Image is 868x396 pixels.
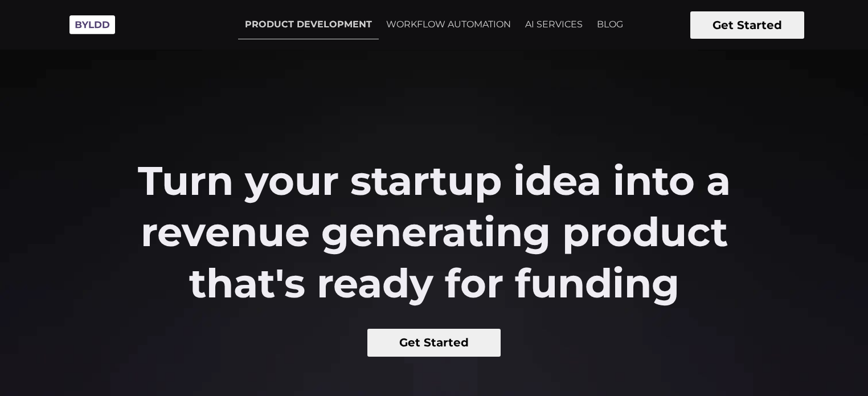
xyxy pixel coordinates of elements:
[690,11,804,39] button: Get Started
[64,9,121,40] img: Byldd - Product Development Company
[518,10,589,39] a: AI SERVICES
[590,10,630,39] a: BLOG
[379,10,518,39] a: WORKFLOW AUTOMATION
[109,155,760,309] h2: Turn your startup idea into a revenue generating product that's ready for funding
[367,329,501,357] button: Get Started
[238,10,379,39] a: PRODUCT DEVELOPMENT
